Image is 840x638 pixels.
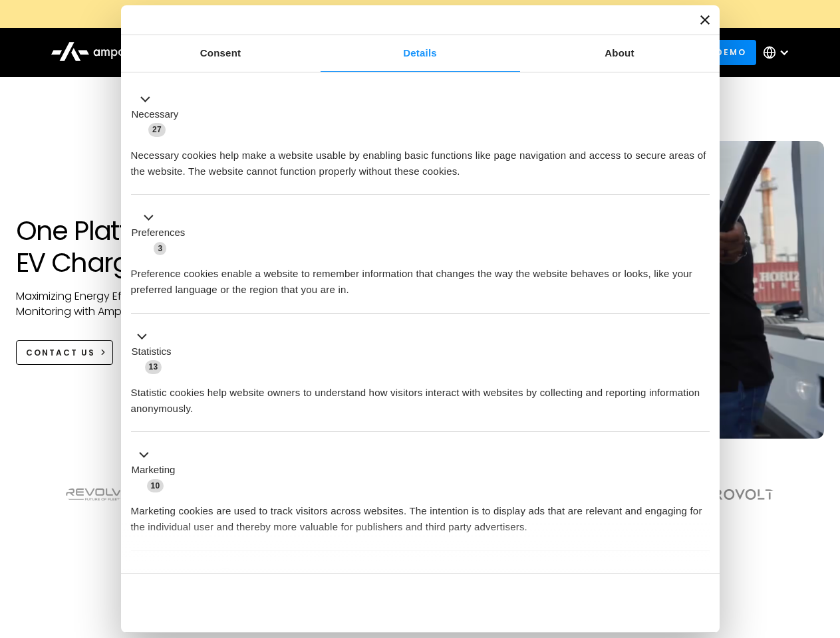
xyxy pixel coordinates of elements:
[121,35,321,72] a: Consent
[121,7,720,21] a: New Webinars: Register to Upcoming WebinarsREGISTER HERE
[26,347,95,359] div: CONTACT US
[131,493,710,535] div: Marketing cookies are used to track visitors across websites. The intention is to display ads tha...
[16,289,268,319] p: Maximizing Energy Efficiency, Uptime, and 24/7 Monitoring with Ampcontrol Solutions
[700,15,710,25] button: Close banner
[520,35,720,72] a: About
[131,138,710,179] div: Necessary cookies help make a website usable by enabling basic functions like page navigation and...
[131,328,180,375] button: Statistics (13)
[132,225,186,241] label: Preferences
[131,375,710,417] div: Statistic cookies help website owners to understand how visitors interact with websites by collec...
[695,489,774,500] img: Aerovolt Logo
[16,340,114,365] a: CONTACT US
[321,35,520,72] a: Details
[147,479,164,492] span: 10
[131,447,184,494] button: Marketing (10)
[131,256,710,298] div: Preference cookies enable a website to remember information that changes the way the website beha...
[131,566,240,582] button: Unclassified (2)
[131,210,194,257] button: Preferences (3)
[132,107,179,122] label: Necessary
[219,568,232,581] span: 2
[148,123,166,136] span: 27
[145,360,162,373] span: 13
[131,91,187,138] button: Necessary (27)
[16,215,268,278] h1: One Platform for EV Charging Hubs
[132,463,176,478] label: Marketing
[132,344,172,360] label: Statistics
[154,242,166,255] span: 3
[518,584,709,622] button: Okay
